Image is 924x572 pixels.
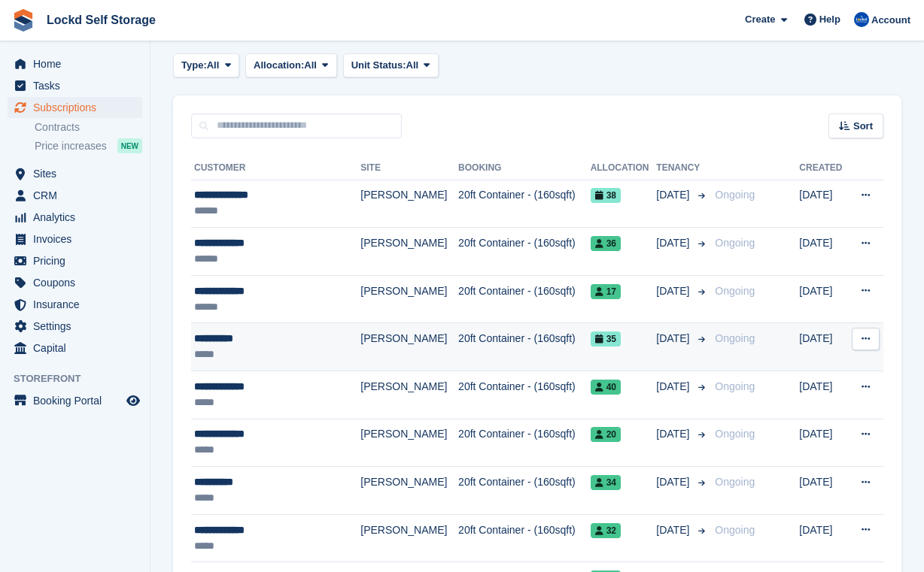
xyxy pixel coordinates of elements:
a: Lockd Self Storage [41,8,162,32]
td: [DATE] [799,419,847,467]
td: [PERSON_NAME] [360,323,458,371]
span: [DATE] [656,522,692,538]
span: Capital [33,337,123,359]
td: 20ft Container - (160sqft) [458,275,591,323]
span: 35 [591,331,621,347]
span: [DATE] [656,474,692,490]
a: menu [8,337,142,359]
a: menu [8,53,142,74]
span: Ongoing [715,428,755,440]
a: menu [8,390,142,411]
span: Storefront [14,371,150,386]
span: Settings [33,316,123,337]
span: Subscriptions [33,97,123,118]
td: 20ft Container - (160sqft) [458,371,591,419]
span: Coupons [33,272,123,293]
td: [PERSON_NAME] [360,180,458,228]
td: [PERSON_NAME] [360,467,458,515]
td: 20ft Container - (160sqft) [458,323,591,371]
span: [DATE] [656,379,692,395]
span: Ongoing [715,189,755,201]
span: [DATE] [656,187,692,203]
td: [PERSON_NAME] [360,371,458,419]
span: Ongoing [715,237,755,249]
span: Tasks [33,75,123,96]
span: [DATE] [656,426,692,442]
span: 38 [591,188,621,203]
td: [DATE] [799,228,847,276]
span: Help [819,12,840,27]
span: Pricing [33,250,123,271]
a: menu [8,228,142,250]
td: [DATE] [799,371,847,419]
a: menu [8,75,142,96]
span: 34 [591,475,621,490]
span: Insurance [33,294,123,315]
th: Created [799,156,847,180]
span: All [406,58,419,73]
th: Customer [191,156,360,180]
span: Create [745,12,775,27]
th: Booking [458,156,591,180]
span: Ongoing [715,476,755,488]
span: 32 [591,523,621,538]
span: 20 [591,427,621,442]
a: menu [8,272,142,293]
span: Ongoing [715,524,755,536]
button: Unit Status: All [343,53,439,78]
a: Preview store [124,392,142,410]
button: Type: All [173,53,239,78]
td: [DATE] [799,275,847,323]
td: [PERSON_NAME] [360,228,458,276]
a: menu [8,316,142,337]
td: 20ft Container - (160sqft) [458,514,591,562]
span: Ongoing [715,285,755,297]
a: menu [8,97,142,118]
span: Allocation: [254,58,304,73]
span: 40 [591,380,621,395]
button: Allocation: All [245,53,337,78]
td: 20ft Container - (160sqft) [458,180,591,228]
td: 20ft Container - (160sqft) [458,467,591,515]
span: Invoices [33,228,123,250]
span: Unit Status: [351,58,406,73]
td: [DATE] [799,467,847,515]
span: Price increases [35,139,107,153]
span: All [207,58,220,73]
a: Contracts [35,120,142,135]
th: Site [360,156,458,180]
span: Booking Portal [33,390,123,411]
span: [DATE] [656,331,692,347]
span: Type: [181,58,207,73]
th: Allocation [591,156,657,180]
span: All [304,58,317,73]
a: menu [8,294,142,315]
a: menu [8,250,142,271]
img: Jonny Bleach [854,12,869,27]
div: NEW [117,138,142,153]
span: [DATE] [656,283,692,299]
td: [DATE] [799,514,847,562]
span: Home [33,53,123,74]
span: 17 [591,284,621,299]
span: Analytics [33,207,123,228]
img: stora-icon-8386f47178a22dfd0bd8f6a31ec36ba5ce8667c1dd55bd0f319d3a0aa187defe.svg [12,9,35,32]
td: [PERSON_NAME] [360,514,458,562]
td: [DATE] [799,323,847,371]
span: Sort [853,119,873,134]
td: [DATE] [799,180,847,228]
span: Account [871,13,910,28]
td: [PERSON_NAME] [360,419,458,467]
a: Price increases NEW [35,138,142,154]
span: Sites [33,163,123,184]
th: Tenancy [656,156,709,180]
span: Ongoing [715,332,755,344]
a: menu [8,207,142,228]
td: [PERSON_NAME] [360,275,458,323]
span: CRM [33,185,123,206]
span: Ongoing [715,380,755,392]
span: [DATE] [656,235,692,251]
a: menu [8,185,142,206]
span: 36 [591,236,621,251]
td: 20ft Container - (160sqft) [458,419,591,467]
